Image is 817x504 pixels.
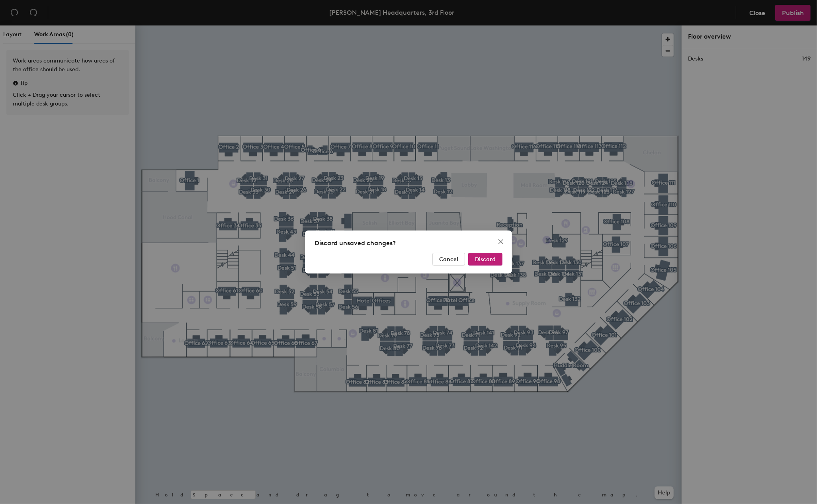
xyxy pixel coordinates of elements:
span: Close [494,238,507,245]
button: Cancel [432,253,465,266]
span: Cancel [439,256,458,263]
button: Discard [468,253,502,266]
div: Discard unsaved changes? [315,238,502,248]
button: Close [494,235,507,248]
span: Discard [475,256,496,263]
span: close [498,238,504,245]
